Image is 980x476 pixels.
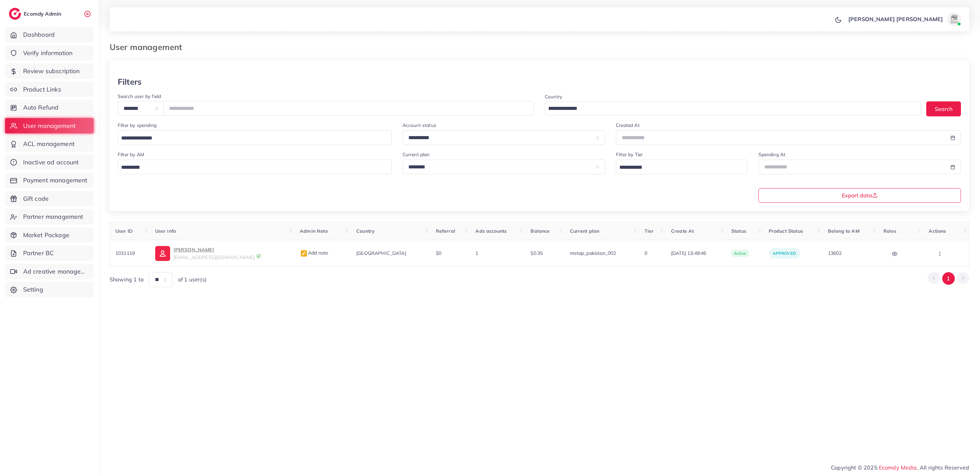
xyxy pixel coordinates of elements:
span: Gift code [23,194,49,203]
img: logo [9,8,21,20]
span: Partner BC [23,249,54,258]
ul: Pagination [928,272,969,285]
input: Search for option [119,133,383,144]
span: Product Links [23,85,61,94]
a: [PERSON_NAME] [PERSON_NAME]avatar [845,12,964,26]
a: Inactive ad account [5,154,94,170]
h2: Ecomdy Admin [24,11,63,17]
a: Partner management [5,209,94,225]
span: Setting [23,285,43,294]
a: Payment management [5,173,94,188]
p: [PERSON_NAME] [PERSON_NAME] [848,15,943,23]
div: Search for option [616,160,747,174]
a: ACL management [5,136,94,152]
a: Market Package [5,227,94,243]
a: Partner BC [5,245,94,261]
a: logoEcomdy Admin [9,8,63,20]
input: Search for option [617,162,738,173]
span: Inactive ad account [23,158,79,167]
span: Payment management [23,176,87,185]
span: ACL management [23,139,75,148]
a: Dashboard [5,27,94,43]
a: Ad creative management [5,264,94,279]
span: Market Package [23,231,69,240]
a: Verify information [5,45,94,61]
div: Search for option [545,101,921,115]
span: Auto Refund [23,103,59,112]
span: Partner management [23,212,83,221]
img: avatar [947,12,961,26]
a: Product Links [5,82,94,97]
a: Gift code [5,191,94,207]
span: User management [23,121,76,130]
input: Search for option [119,162,383,173]
a: User management [5,118,94,134]
button: Go to page 1 [942,272,955,285]
a: Setting [5,282,94,297]
span: Ad creative management [23,267,88,276]
a: Auto Refund [5,100,94,115]
div: Search for option [118,160,392,174]
input: Search for option [546,103,912,114]
span: Verify information [23,49,73,58]
div: Search for option [118,130,392,145]
span: Review subscription [23,67,80,76]
a: Review subscription [5,63,94,79]
span: Dashboard [23,30,55,39]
